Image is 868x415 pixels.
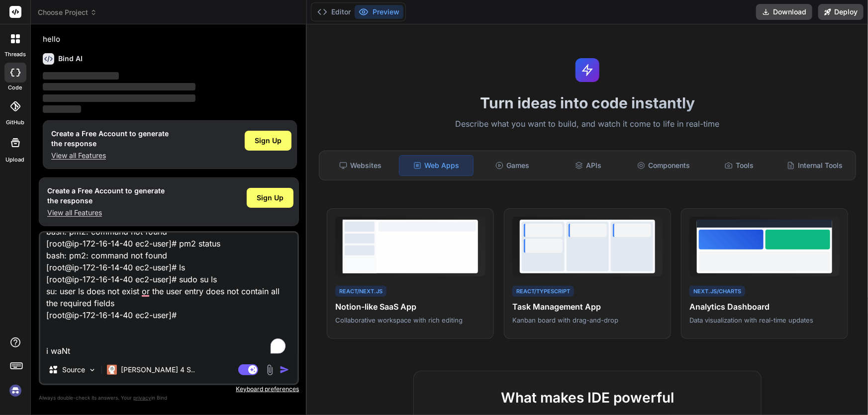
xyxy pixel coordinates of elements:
[313,5,355,19] button: Editor
[335,301,485,313] h4: Notion-like SaaS App
[689,316,840,325] p: Data visualization with real-time updates
[627,155,700,176] div: Components
[38,7,97,17] span: Choose Project
[43,105,81,113] span: ‌
[39,385,299,393] p: Keyboard preferences
[430,387,745,408] h2: What makes IDE powerful
[51,129,169,149] h1: Create a Free Account to generate the response
[39,393,299,403] p: Always double-check its answers. Your in Bind
[7,382,24,399] img: signin
[62,365,85,375] p: Source
[51,151,169,161] p: View all Features
[121,365,195,375] p: [PERSON_NAME] 4 S..
[512,301,663,313] h4: Task Management App
[818,4,864,20] button: Deploy
[6,118,24,127] label: GitHub
[257,193,284,203] span: Sign Up
[335,286,386,297] div: React/Next.js
[88,366,96,374] img: Pick Models
[689,301,840,313] h4: Analytics Dashboard
[355,5,403,19] button: Preview
[6,156,25,164] label: Upload
[133,395,151,401] span: privacy
[756,4,812,20] button: Download
[512,286,574,297] div: React/TypeScript
[399,155,474,176] div: Web Apps
[43,83,195,90] span: ‌
[47,208,165,218] p: View all Features
[313,94,862,112] h1: Turn ideas into code instantly
[58,54,83,64] h6: Bind AI
[255,136,282,146] span: Sign Up
[476,155,549,176] div: Games
[4,50,26,59] label: threads
[778,155,852,176] div: Internal Tools
[702,155,776,176] div: Tools
[8,83,22,92] label: code
[313,118,862,131] p: Describe what you want to build, and watch it come to life in real-time
[689,286,745,297] div: Next.js/Charts
[43,72,119,80] span: ‌
[280,365,289,375] img: icon
[107,365,117,375] img: Claude 4 Sonnet
[40,233,297,356] textarea: To enrich screen reader interactions, please activate Accessibility in Grammarly extension settings
[335,316,485,325] p: Collaborative workspace with rich editing
[43,94,195,102] span: ‌
[47,186,165,206] h1: Create a Free Account to generate the response
[551,155,625,176] div: APIs
[264,364,276,376] img: attachment
[323,155,397,176] div: Websites
[512,316,663,325] p: Kanban board with drag-and-drop
[43,34,297,45] p: hello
